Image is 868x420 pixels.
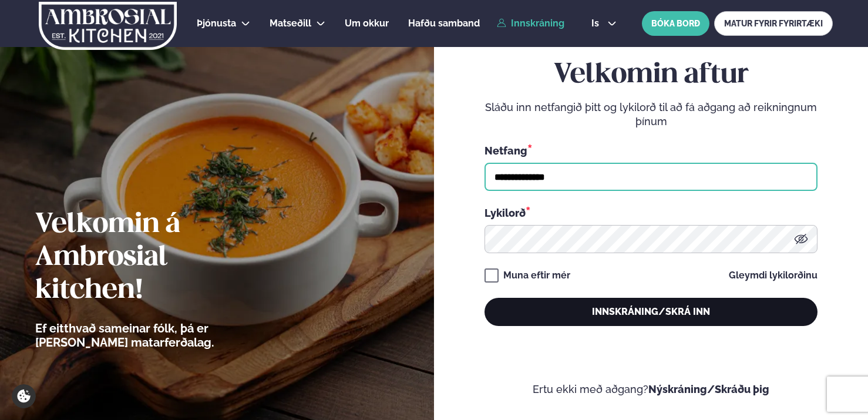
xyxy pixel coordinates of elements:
button: Innskráning/Skrá inn [485,298,817,326]
a: Þjónusta [197,16,236,31]
a: Um okkur [345,16,389,31]
h2: Velkomin á Ambrosial kitchen! [35,209,279,307]
p: Ef eitthvað sameinar fólk, þá er [PERSON_NAME] matarferðalag. [35,321,279,350]
button: is [582,19,626,28]
a: Cookie settings [12,384,36,408]
span: is [591,19,603,28]
span: Matseðill [270,18,311,29]
span: Um okkur [345,18,389,29]
a: Nýskráning/Skráðu þig [648,383,769,395]
span: Hafðu samband [408,18,480,29]
p: Sláðu inn netfangið þitt og lykilorð til að fá aðgang að reikningnum þínum [485,100,817,129]
p: Ertu ekki með aðgang? [469,382,833,397]
a: MATUR FYRIR FYRIRTÆKI [714,11,833,36]
a: Matseðill [270,16,311,31]
a: Hafðu samband [408,16,480,31]
button: BÓKA BORÐ [642,11,709,36]
h2: Velkomin aftur [485,59,817,92]
span: Þjónusta [197,18,236,29]
div: Netfang [485,143,817,158]
img: logo [38,2,178,50]
a: Gleymdi lykilorðinu [729,271,817,280]
a: Innskráning [497,18,564,29]
div: Lykilorð [485,205,817,220]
